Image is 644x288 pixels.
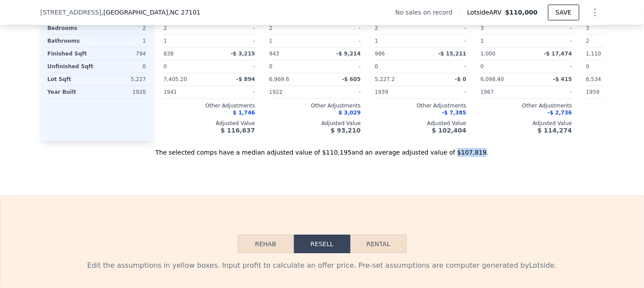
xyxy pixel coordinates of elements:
div: - [423,35,467,47]
div: 5,227 [99,73,146,85]
div: Lot Sqft [48,73,95,85]
span: 5,227.2 [375,76,395,82]
div: - [528,86,572,98]
button: Rental [350,235,407,253]
span: -$ 605 [342,76,361,82]
span: $ 116,637 [221,127,255,134]
span: $ 93,210 [331,127,361,134]
div: - [317,60,361,73]
div: - [423,22,467,34]
span: 2 [375,25,379,31]
span: 1,110 [586,51,601,57]
div: - [211,60,255,73]
div: Bathrooms [48,35,95,47]
span: 6,098.40 [481,76,504,82]
div: - [211,86,255,98]
div: - [317,35,361,47]
span: -$ 2,736 [548,110,572,116]
div: 2 [99,22,146,34]
div: Edit the assumptions in yellow boxes. Input profit to calculate an offer price. Pre-set assumptio... [48,260,597,271]
div: Adjusted Value [481,120,572,127]
span: 3 [586,25,590,31]
div: Adjusted Value [269,120,361,127]
div: 1 [375,35,419,47]
span: 6,969.6 [269,76,290,82]
span: $ 114,274 [537,127,572,134]
div: - [317,22,361,34]
span: 986 [375,51,385,57]
span: 0 [375,63,379,70]
span: 838 [164,51,174,57]
button: SAVE [548,4,579,20]
div: 1967 [481,86,525,98]
button: Resell [294,235,350,253]
div: - [211,22,255,34]
div: - [317,86,361,98]
span: $ 1,746 [233,110,255,116]
span: $110,000 [505,9,538,16]
div: 2 [586,35,630,47]
span: -$ 17,474 [544,51,572,57]
span: Lotside ARV [467,8,505,17]
div: Bedrooms [48,22,95,34]
span: 2 [164,25,167,31]
button: Rehab [238,235,294,253]
span: , NC 27101 [168,9,201,16]
div: 1922 [269,86,313,98]
span: $ 3,029 [339,110,361,116]
span: -$ 0 [455,76,467,82]
div: Other Adjustments [164,102,255,109]
div: Unfinished Sqft [48,60,95,73]
span: -$ 3,215 [231,51,255,57]
div: Adjusted Value [164,120,255,127]
div: - [423,86,467,98]
div: Other Adjustments [375,102,467,109]
span: -$ 15,211 [438,51,467,57]
div: 1 [99,35,146,47]
span: 7,405.20 [164,76,187,82]
div: - [423,60,467,73]
span: -$ 894 [236,76,255,82]
div: 1 [269,35,313,47]
span: -$ 9,214 [336,51,361,57]
div: Year Built [48,86,95,98]
span: 0 [269,63,273,70]
div: 1920 [99,86,146,98]
div: 1 [481,35,525,47]
button: Show Options [586,4,604,21]
span: 0 [481,63,484,70]
span: 943 [269,51,280,57]
div: 1959 [586,86,630,98]
div: Other Adjustments [269,102,361,109]
div: - [528,60,572,73]
span: -$ 7,385 [442,110,466,116]
div: Finished Sqft [48,48,95,60]
span: 0 [586,63,590,70]
div: 1939 [375,86,419,98]
div: No sales on record [395,8,460,17]
div: - [211,35,255,47]
span: $ 102,404 [432,127,466,134]
div: 1 [164,35,208,47]
span: 2 [269,25,273,31]
div: Other Adjustments [481,102,572,109]
div: 0 [99,60,146,73]
span: 0 [164,63,167,70]
div: 794 [99,48,146,60]
span: [STREET_ADDRESS] [40,8,102,17]
span: , [GEOGRAPHIC_DATA] [101,8,200,17]
span: -$ 415 [553,76,572,82]
span: 6,534 [586,76,601,82]
div: The selected comps have a median adjusted value of $110,195 and an average adjusted value of $107... [40,141,604,157]
div: - [528,35,572,47]
div: 1941 [164,86,208,98]
span: 1,000 [481,51,496,57]
span: 3 [481,25,484,31]
div: Adjusted Value [375,120,467,127]
div: - [528,22,572,34]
